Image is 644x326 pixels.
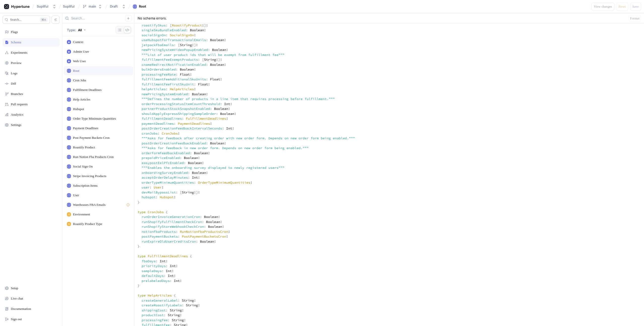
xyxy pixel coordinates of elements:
div: Fulfillment Deadlines [73,88,102,92]
div: Settings [11,123,21,127]
div: Root [139,4,146,9]
div: Run Notion Fba Products Cron [73,155,114,159]
div: Logs [11,71,17,75]
button: Format [628,15,641,22]
div: Roastify Product [73,145,95,149]
span: View changes [594,5,612,8]
div: Post Payment Buckets Cron [73,136,110,140]
div: Stripe Invoicing Products [73,174,106,178]
span: Save [632,5,639,8]
div: Help Articles [73,97,90,102]
div: Web User [73,59,86,63]
div: Preview [11,61,22,65]
div: Sign out [11,317,22,321]
div: Environment [73,212,90,216]
button: Draft [108,2,128,11]
input: Search... [71,16,125,21]
button: Search...K [3,16,50,24]
div: Documentation [11,307,31,311]
div: Draft [110,4,118,9]
div: Experiments [11,51,27,55]
div: Flags [11,30,18,34]
button: Reset [616,3,628,11]
a: Documentation [3,305,60,313]
div: main [89,4,96,9]
div: All [78,28,82,32]
p: Type: [67,28,76,32]
div: Setup [11,286,18,290]
button: Type: All [65,25,88,34]
span: Reset [619,5,626,8]
button: main [80,2,104,11]
div: Subscription Items [73,184,98,188]
div: Live chat [11,297,23,301]
div: Root [73,69,79,73]
div: Roastify Product Type [73,222,102,226]
span: Format [630,17,639,20]
div: Context [73,40,83,44]
div: Cron Jobs [73,78,86,82]
div: No schema errors. [138,16,167,21]
div: Social Sign On [73,165,93,169]
button: View changes [591,3,614,11]
div: Hubspot [73,107,84,111]
div: Analytics [11,113,23,117]
span: Search... [10,18,21,21]
div: K [40,17,48,22]
div: Pull requests [11,102,28,106]
div: Supliful [37,4,48,9]
div: Schema [11,40,21,44]
div: Branches [11,92,23,96]
div: Warehouses FBA Emails [73,203,106,207]
div: Diff [11,82,16,86]
span: Supliful [63,5,74,8]
div: Admin User [73,50,89,54]
button: Save [630,3,641,11]
div: User [73,193,79,197]
button: Supliful [35,2,58,11]
div: Payment Deadlines [73,126,98,130]
div: Order Type Minimum Quantities [73,117,116,121]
